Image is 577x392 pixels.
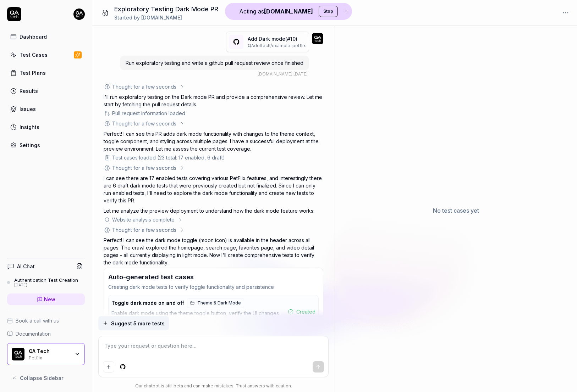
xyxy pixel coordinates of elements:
a: Test Plans [7,66,85,80]
h3: Auto-generated test cases [108,272,194,282]
a: Theme & Dark Mode [187,298,244,308]
div: Website analysis complete [112,216,175,223]
p: No test cases yet [433,206,479,215]
span: Suggest 5 more tests [111,320,165,327]
span: Documentation [16,330,51,337]
div: Test cases loaded (23 total: 17 enabled, 6 draft) [112,154,225,161]
div: Started by [114,14,218,21]
div: Thought for a few seconds [112,164,176,172]
a: Insights [7,120,85,134]
span: New [44,296,55,303]
button: Add attachment [103,361,114,373]
div: QA Tech [29,348,70,354]
img: QA Tech Logo [12,348,24,360]
span: [DOMAIN_NAME] [258,71,292,77]
img: 7ccf6c19-61ad-4a6c-8811-018b02a1b829.jpg [312,33,323,44]
span: Theme & Dark Mode [197,300,241,306]
a: Test Cases [7,48,85,62]
span: Run exploratory testing and write a github pull request review once finished [126,60,303,66]
button: QA Tech LogoQA TechPetflix [7,343,85,365]
span: Created [296,308,315,315]
a: Authentication Test Creation[DATE] [7,277,85,288]
div: Issues [20,105,36,113]
a: Documentation [7,330,85,337]
p: Let me analyze the preview deployment to understand how the dark mode feature works: [104,207,323,214]
h4: AI Chat [17,263,35,270]
a: Settings [7,138,85,152]
div: Thought for a few seconds [112,120,176,127]
div: [DATE] [14,283,78,288]
span: Collapse Sidebar [20,374,64,382]
p: Add Dark mode (# 10 ) [248,35,306,43]
div: Insights [20,123,39,131]
p: I can see there are 17 enabled tests covering various PetFlix features, and interestingly there a... [104,174,323,204]
div: Authentication Test Creation [14,277,78,283]
a: Issues [7,102,85,116]
div: , [DATE] [258,71,308,77]
p: Perfect! I can see the dark mode toggle (moon icon) is available in the header across all pages. ... [104,236,323,266]
button: Stop [319,6,338,17]
img: 7ccf6c19-61ad-4a6c-8811-018b02a1b829.jpg [73,9,85,20]
div: Our chatbot is still beta and can make mistakes. Trust answers with caution. [98,383,329,389]
div: Settings [20,141,40,149]
h1: Exploratory Testing Dark Mode PR [114,4,218,14]
span: Toggle dark mode on and off [111,300,184,306]
button: Suggest 5 more tests [98,316,169,330]
div: Test Cases [20,51,48,58]
p: Perfect! I can see this PR adds dark mode functionality with changes to the theme context, toggle... [104,130,323,152]
div: Results [20,87,38,95]
div: Thought for a few seconds [112,226,176,234]
button: Add Dark mode(#10)QAdottech/example-petflix [226,32,309,52]
a: Book a call with us [7,317,85,324]
div: Petflix [29,354,70,360]
div: Thought for a few seconds [112,83,176,90]
a: Results [7,84,85,98]
a: New [7,293,85,305]
a: Dashboard [7,30,85,44]
span: [DOMAIN_NAME] [141,15,182,21]
p: Creating dark mode tests to verify toggle functionality and persistence [108,283,318,291]
div: Dashboard [20,33,47,40]
p: QAdottech / example-petflix [248,43,306,49]
div: Test Plans [20,69,46,77]
button: Toggle dark mode on and offTheme & Dark ModeEnable dark mode using the theme toggle button, verif... [109,295,318,329]
button: Collapse Sidebar [7,371,85,385]
div: Enable dark mode using the theme toggle button, verify the UI changes to dark theme, then disable... [111,309,285,326]
div: Pull request information loaded [112,110,185,117]
p: I'll run exploratory testing on the Dark mode PR and provide a comprehensive review. Let me start... [104,93,323,108]
span: Book a call with us [16,317,59,324]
